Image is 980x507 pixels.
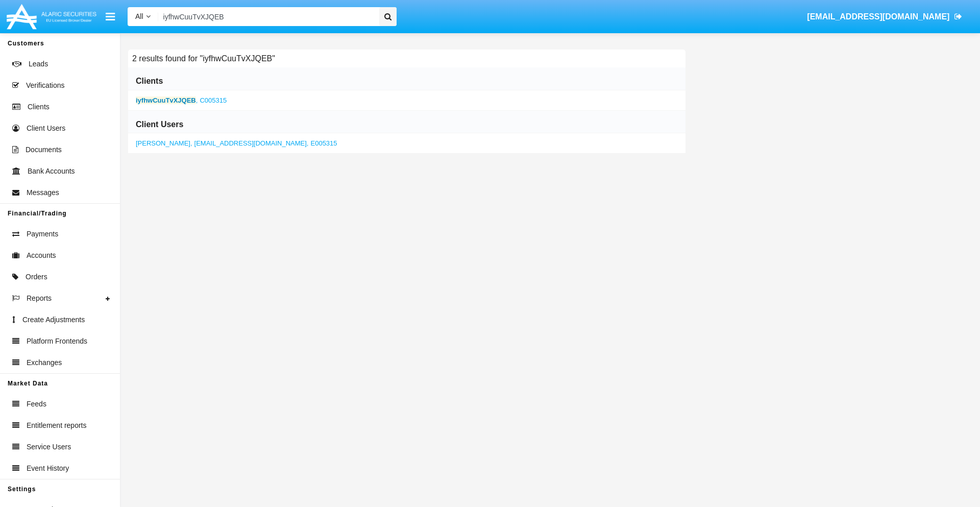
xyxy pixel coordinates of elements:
span: [EMAIL_ADDRESS][DOMAIN_NAME], [194,139,309,147]
a: [EMAIL_ADDRESS][DOMAIN_NAME] [802,3,967,31]
span: Documents [26,144,62,155]
span: Verifications [26,80,64,91]
span: Platform Frontends [27,336,87,347]
span: Feeds [27,399,46,409]
span: Client Users [27,123,65,134]
span: Payments [27,229,58,239]
span: Entitlement reports [27,420,87,431]
span: Bank Accounts [28,166,75,177]
h6: Clients [136,76,163,87]
input: Search [158,7,376,26]
span: [PERSON_NAME] [136,139,190,147]
span: Reports [27,293,52,304]
span: Messages [27,187,59,198]
h6: Client Users [136,119,183,130]
span: E005315 [311,139,337,147]
span: Accounts [27,250,56,261]
span: Service Users [27,442,71,452]
img: Logo image [5,2,98,32]
span: Leads [29,59,48,69]
a: , [136,139,337,147]
b: iyfhwCuuTvXJQEB [136,96,196,104]
a: All [128,11,158,22]
h6: 2 results found for "iyfhwCuuTvXJQEB" [128,50,279,67]
a: , [136,96,227,104]
span: All [135,12,143,20]
span: Event History [27,463,69,474]
span: [EMAIL_ADDRESS][DOMAIN_NAME] [807,12,949,21]
span: C005315 [200,96,227,104]
span: Exchanges [27,357,62,368]
span: Clients [28,102,50,112]
span: Orders [26,272,47,282]
span: Create Adjustments [22,315,85,325]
